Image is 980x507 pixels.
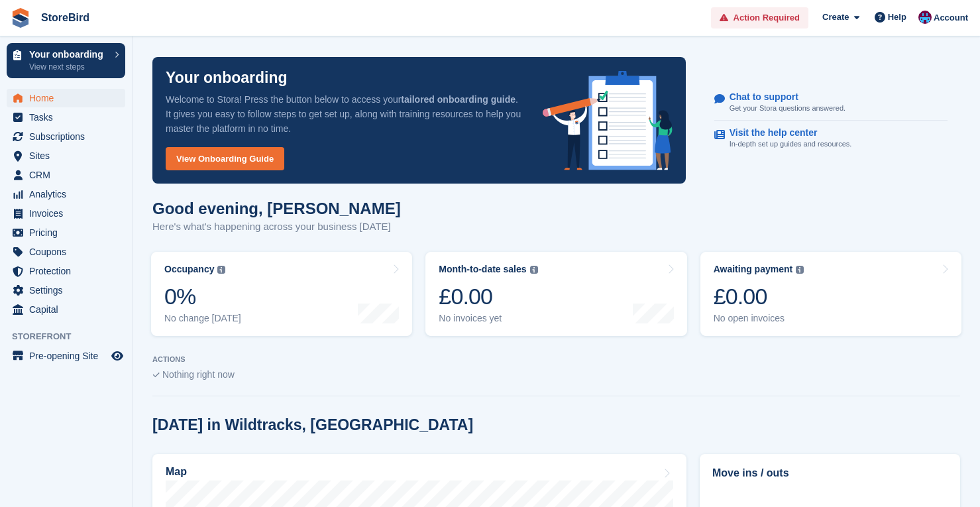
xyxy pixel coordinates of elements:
[29,223,109,242] span: Pricing
[12,330,132,343] span: Storefront
[29,146,109,165] span: Sites
[7,300,125,319] a: menu
[714,264,793,275] div: Awaiting payment
[7,146,125,165] a: menu
[166,92,521,136] p: Welcome to Stora! Press the button below to access your . It gives you easy to follow steps to ge...
[714,85,948,121] a: Chat to support Get your Stora questions answered.
[934,11,968,25] span: Account
[439,264,526,275] div: Month-to-date sales
[152,372,160,378] img: blank_slate_check_icon-ba018cac091ee9be17c0a81a6c232d5eb81de652e7a59be601be346b1b6ddf79.svg
[439,283,537,310] div: £0.00
[888,11,906,24] span: Help
[162,369,235,380] span: Nothing right now
[7,347,125,365] a: menu
[166,70,288,85] p: Your onboarding
[164,264,214,275] div: Occupancy
[7,185,125,203] a: menu
[217,266,225,274] img: icon-info-grey-7440780725fd019a000dd9b08b2336e03edf1995a4989e88bcd33f0948082b44.svg
[7,127,125,146] a: menu
[730,127,842,139] p: Visit the help center
[530,266,538,274] img: icon-info-grey-7440780725fd019a000dd9b08b2336e03edf1995a4989e88bcd33f0948082b44.svg
[714,283,804,310] div: £0.00
[29,166,109,184] span: CRM
[439,313,537,324] div: No invoices yet
[29,127,109,146] span: Subscriptions
[29,262,109,280] span: Protection
[11,8,30,28] img: stora-icon-8386f47178a22dfd0bd8f6a31ec36ba5ce8667c1dd55bd0f319d3a0aa187defe.svg
[796,266,804,274] img: icon-info-grey-7440780725fd019a000dd9b08b2336e03edf1995a4989e88bcd33f0948082b44.svg
[7,262,125,280] a: menu
[109,348,125,364] a: Preview store
[7,281,125,300] a: menu
[166,466,187,478] h2: Map
[29,185,109,203] span: Analytics
[29,61,108,73] p: View next steps
[714,313,804,324] div: No open invoices
[29,50,108,59] p: Your onboarding
[734,11,800,25] span: Action Required
[711,7,808,29] a: Action Required
[730,91,835,103] p: Chat to support
[714,121,948,156] a: Visit the help center In-depth set up guides and resources.
[29,243,109,261] span: Coupons
[29,89,109,107] span: Home
[29,281,109,300] span: Settings
[730,103,845,114] p: Get your Stora questions answered.
[543,71,673,170] img: onboarding-info-6c161a55d2c0e0a8cae90662b2fe09162a5109e8cc188191df67fb4f79e88e88.svg
[7,166,125,184] a: menu
[918,11,932,24] img: Jake Wesley
[29,300,109,319] span: Capital
[425,252,686,336] a: Month-to-date sales £0.00 No invoices yet
[36,7,95,28] a: StoreBird
[152,416,473,434] h2: [DATE] in Wildtracks, [GEOGRAPHIC_DATA]
[7,204,125,223] a: menu
[151,252,412,336] a: Occupancy 0% No change [DATE]
[152,219,401,235] p: Here's what's happening across your business [DATE]
[7,223,125,242] a: menu
[730,139,852,150] p: In-depth set up guides and resources.
[822,11,849,24] span: Create
[29,347,109,365] span: Pre-opening Site
[152,199,401,217] h1: Good evening, [PERSON_NAME]
[7,243,125,261] a: menu
[700,252,961,336] a: Awaiting payment £0.00 No open invoices
[166,147,284,170] a: View Onboarding Guide
[152,355,960,364] p: ACTIONS
[7,108,125,127] a: menu
[164,313,241,324] div: No change [DATE]
[7,89,125,107] a: menu
[29,108,109,127] span: Tasks
[712,465,948,481] h2: Move ins / outs
[7,43,125,78] a: Your onboarding View next steps
[164,283,241,310] div: 0%
[29,204,109,223] span: Invoices
[401,94,516,105] strong: tailored onboarding guide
